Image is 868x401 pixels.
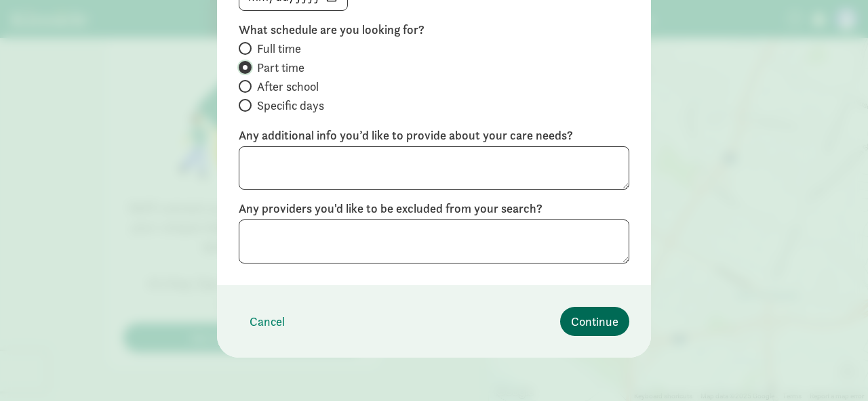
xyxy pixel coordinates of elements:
span: Cancel [250,312,285,331]
label: Any providers you'd like to be excluded from your search? [239,200,629,217]
label: Any additional info you’d like to provide about your care needs? [239,127,629,144]
span: Full time [257,41,301,57]
label: What schedule are you looking for? [239,22,629,38]
span: Continue [571,312,618,331]
button: Cancel [239,307,296,336]
span: After school [257,79,319,95]
span: Specific days [257,98,324,114]
span: Part time [257,60,304,76]
button: Continue [560,307,629,336]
